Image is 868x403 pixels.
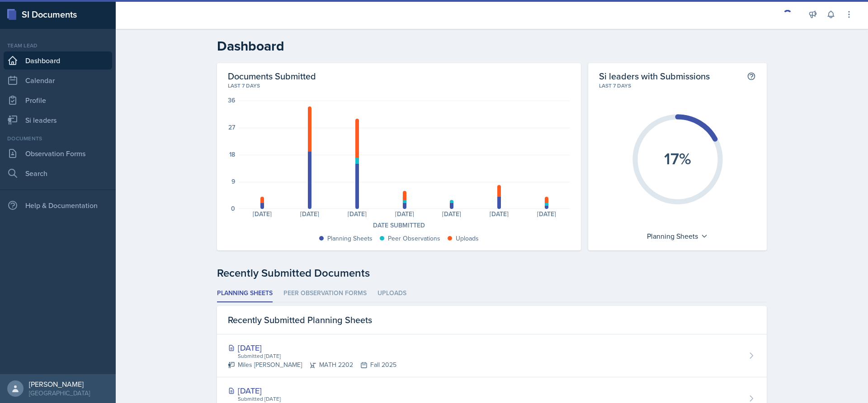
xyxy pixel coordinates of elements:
div: [DATE] [228,384,374,397]
div: [DATE] [286,211,334,217]
div: 36 [228,97,235,103]
div: Miles [PERSON_NAME] MATH 2202 Fall 2025 [228,360,396,370]
div: Documents [4,134,112,143]
div: Peer Observations [388,234,440,243]
div: 9 [231,178,235,185]
li: Peer Observation Forms [283,285,367,302]
a: Dashboard [4,51,112,69]
div: [DATE] [239,211,286,217]
a: Observation Forms [4,144,112,162]
div: [DATE] [381,211,428,217]
div: Submitted [DATE] [237,352,396,360]
div: 18 [229,151,235,157]
div: Last 7 days [228,82,570,90]
h2: Si leaders with Submissions [599,70,710,82]
a: Calendar [4,71,112,89]
div: Date Submitted [228,221,570,230]
div: Planning Sheets [642,229,712,243]
a: Profile [4,91,112,109]
div: [DATE] [476,211,523,217]
li: Planning Sheets [217,285,273,302]
h2: Dashboard [217,38,767,54]
div: Recently Submitted Planning Sheets [217,306,767,334]
div: Team lead [4,42,112,50]
text: 17% [664,147,691,170]
div: Submitted [DATE] [237,395,374,403]
div: [GEOGRAPHIC_DATA] [29,389,90,398]
h2: Documents Submitted [228,70,570,82]
div: [DATE] [428,211,476,217]
div: 27 [228,124,235,130]
div: 0 [231,205,235,212]
div: Planning Sheets [327,234,373,243]
div: Last 7 days [599,82,756,90]
div: Uploads [456,234,479,243]
a: Si leaders [4,111,112,129]
a: Search [4,164,112,182]
div: [DATE] [228,342,396,354]
a: [DATE] Submitted [DATE] Miles [PERSON_NAME]MATH 2202Fall 2025 [217,334,767,377]
div: [DATE] [523,211,571,217]
div: [DATE] [334,211,381,217]
div: Help & Documentation [4,196,112,214]
div: Recently Submitted Documents [217,265,767,281]
div: [PERSON_NAME] [29,380,90,389]
li: Uploads [377,285,406,302]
